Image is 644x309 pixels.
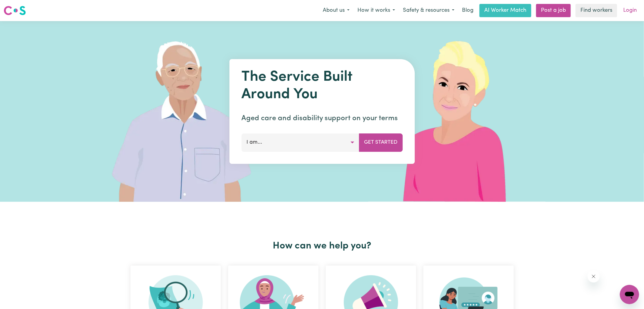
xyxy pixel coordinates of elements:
span: Need any help? [4,4,36,9]
button: Safety & resources [399,4,458,17]
p: Aged care and disability support on your terms [241,113,403,124]
a: Login [620,4,640,17]
iframe: Button to launch messaging window [620,285,639,304]
a: Post a job [536,4,571,17]
button: I am... [241,133,359,151]
button: How it works [353,4,399,17]
h2: How can we help you? [127,240,517,252]
a: Find workers [576,4,617,17]
a: Blog [458,4,477,17]
a: Careseekers logo [4,4,26,17]
button: About us [319,4,353,17]
h1: The Service Built Around You [241,69,403,103]
img: Careseekers logo [4,5,26,16]
iframe: Close message [588,270,600,282]
a: AI Worker Match [479,4,531,17]
button: Get Started [359,133,403,151]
